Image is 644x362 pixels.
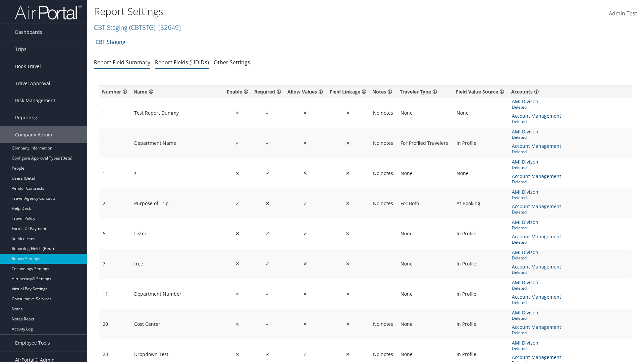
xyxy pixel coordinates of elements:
span: ( CBTSTG ) [129,23,155,32]
span: Company Admin [15,126,52,143]
span: Reporting [15,109,37,126]
a: Report Field Summary [94,59,150,66]
span: Deleted [512,148,572,155]
span: ✕ [346,170,350,176]
span: No notes [373,110,393,116]
img: airportal-logo.png [15,4,82,20]
span: Deleted [512,134,551,140]
td: In Profile [453,249,508,279]
span: ✓ [266,260,270,267]
td: None [397,98,453,128]
span: Deleted [512,315,551,321]
td: 1 [99,98,131,128]
span: ✓ [303,351,307,357]
span: ✕ [235,321,239,327]
span: ✕ [235,291,239,297]
span: ✓ [266,351,270,357]
div: Free form text displaying here provides instructions explaining Reporting Field Linkage (see Repo... [372,88,394,95]
a: Other Settings [214,59,250,66]
td: None [397,249,453,279]
td: In Profile [453,219,508,249]
span: No notes [373,140,393,146]
span: ✕ [303,140,307,146]
span: ✕ [346,260,350,267]
span: Account Management [512,203,562,210]
span: Account Management [512,354,562,361]
td: None [397,309,453,339]
div: Displays all accounts who use the specific Report Field. [511,88,630,95]
span: Account Management [512,233,562,240]
td: 6 [99,219,131,249]
a: CBT Staging [96,35,125,49]
span: Deleted [512,164,551,171]
span: AMI Divison [512,279,540,286]
span: ✓ [266,170,270,176]
span: ✕ [303,260,307,267]
span: ✓ [303,230,307,237]
span: Airtin Test [512,127,536,134]
a: CBT Staging [94,23,181,32]
span: AMI Divison [512,188,540,196]
td: 20 [99,309,131,339]
td: None [453,158,508,188]
span: Deleted [512,299,572,306]
td: 1 [99,128,131,158]
span: Deleted [512,285,551,291]
td: Department Number [131,279,224,309]
span: ✓ [235,200,239,206]
td: Lister [131,219,224,249]
td: 7 [99,249,131,279]
span: ✕ [303,170,307,176]
span: AMI Divison [512,249,540,256]
td: None [453,98,508,128]
span: ✕ [346,291,350,297]
td: Purpose of Trip [131,188,224,219]
span: , [ 32649 ] [155,23,181,32]
span: ✕ [303,291,307,297]
span: AMI Divison [512,158,540,166]
td: 11 [99,279,131,309]
div: ✔ indicates the toggle is On and values and the Customer has a set of values they want loaded for... [287,88,324,95]
td: None [397,219,453,249]
div: ✔ indicates the toggle is On and the Customer requires a value for the Reporting Field and it mus... [254,88,282,95]
td: Test Report Dummy [131,98,224,128]
span: Account Management [512,323,562,331]
span: ✕ [235,260,239,267]
span: ✕ [346,110,350,116]
div: ✔ indicates the toggle is On and there is an association between Reporting Fields that is documen... [329,88,367,95]
span: Deleted [512,104,551,110]
span: Deleted [512,209,572,215]
span: No notes [373,351,393,357]
div: Displays the drop-down list value selected and designates the Traveler Type (e.g., Guest) linked ... [400,88,450,95]
span: Admin Test [609,10,637,17]
div: Displays the drop-down list value selected and designates where the the Reporting Field value ori... [456,88,506,95]
span: ✓ [266,321,270,327]
span: ✕ [235,230,239,237]
span: ✕ [346,200,350,206]
span: ✕ [235,170,239,176]
div: Name assigned to the specific Reporting Field. [133,88,221,95]
span: ✕ [346,140,350,146]
span: ✓ [266,110,270,116]
span: Account Management [512,142,562,150]
span: AMI Divison [512,98,540,105]
span: ✓ [266,291,270,297]
span: No notes [373,321,393,327]
div: ✔ indicates the toggle is On and the Reporting Field is active and will be used by downstream sys... [226,88,248,95]
a: Report Fields (UDIDs) [155,59,209,66]
span: Deleted [512,179,572,185]
span: Deleted [512,269,572,276]
td: In Profile [453,309,508,339]
td: None [397,158,453,188]
span: ✕ [235,351,239,357]
span: Dashboards [15,24,42,41]
td: free [131,249,224,279]
span: Account Management [512,263,562,270]
span: Risk Management [15,92,55,109]
span: AMI Divison [512,309,540,316]
td: None [397,279,453,309]
span: Airtin Test [512,308,536,315]
td: 1 [99,158,131,188]
span: ✕ [235,110,239,116]
span: Deleted [512,329,572,336]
